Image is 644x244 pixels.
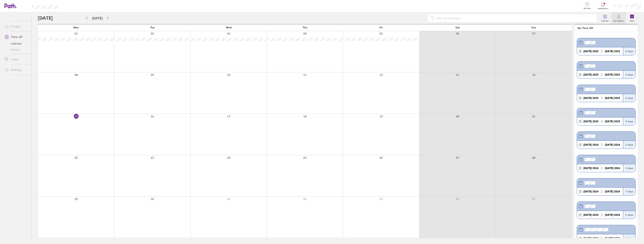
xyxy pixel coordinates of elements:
strong: [DATE] [583,96,592,100]
span: Get help [581,7,593,10]
div: 2024 [603,143,622,146]
div: 2023 [582,237,600,240]
button: [DATE] [89,15,106,21]
span: Sat [455,26,460,29]
a: [DATE] 2025[DATE] 20254 days [577,108,636,125]
div: 2024 [582,167,600,170]
a: [DATE] 2024[DATE] 20246 days [577,202,636,219]
span: Notifications [597,7,609,10]
strong: [DATE] [605,120,613,123]
div: 4 days [623,117,635,125]
div: 6 days [623,211,635,219]
div: 2 days [623,164,635,172]
span: Fri [379,26,383,29]
a: My holidays [611,12,626,24]
div: 2024 [582,213,600,216]
div: 2025 [582,96,600,99]
input: Filter by employee [434,15,594,22]
a: History [1,47,32,53]
a: [DATE] 2024[DATE] 20242 days [577,155,636,172]
a: Calendar [1,41,32,47]
span: Mon [73,26,79,29]
span: Thu [303,26,307,29]
a: [DATE] 2025[DATE] 20256 days [577,38,636,55]
label: Book [628,19,637,22]
div: 2025 [603,120,622,123]
a: Tools [1,56,32,63]
div: 2024 [603,190,622,193]
label: Calendar [599,19,611,22]
strong: [DATE] [605,166,613,170]
div: 2 days [623,94,635,102]
a: Book [626,12,638,24]
strong: [DATE] [605,96,613,100]
strong: [DATE] [583,237,592,240]
div: 2025 [603,50,622,53]
a: [DATE] 2024[DATE] 20247 days [577,178,636,196]
div: 2024 [603,167,622,170]
div: 2023 [603,237,622,240]
strong: [DATE] [583,166,592,170]
label: My holidays [611,19,626,22]
strong: [DATE] [583,50,592,53]
a: [DATE] 2025[DATE] 20252 days [577,61,636,79]
div: 2025 [603,73,622,76]
div: 7 days [623,188,635,195]
div: 2025 [582,73,600,76]
strong: [DATE] [583,190,592,193]
a: [DATE] 2025[DATE] 20252 days [577,85,636,102]
strong: [DATE] [605,237,613,240]
strong: [DATE] [583,73,592,76]
strong: [DATE] [605,190,613,193]
a: [DATE] 2023[DATE] 20233 days [577,225,636,242]
strong: [DATE] [583,143,592,146]
div: 2 days [623,71,635,79]
span: Wed [226,26,232,29]
span: Tue [150,26,155,29]
strong: [DATE] [583,120,592,123]
strong: [DATE] [605,143,613,146]
div: 6 days [623,47,635,55]
div: 2024 [582,190,600,193]
div: 3 days [623,234,635,242]
header: My Time Off [575,24,638,32]
a: Notifications [597,2,609,10]
div: 5 days [623,141,635,149]
a: [DATE] 2024[DATE] 20245 days [577,131,636,149]
div: 2024 [603,213,622,216]
div: 2025 [603,96,622,99]
strong: [DATE] [605,73,613,76]
div: 2024 [582,143,600,146]
a: Settings [1,66,32,73]
span: Sun [531,26,536,29]
div: 2025 [582,50,600,53]
strong: [DATE] [605,213,613,217]
a: People [1,23,32,30]
div: 2025 [582,120,600,123]
a: Calendar [599,12,611,24]
a: Time off [1,33,32,41]
strong: [DATE] [605,50,613,53]
strong: [DATE] [583,213,592,217]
